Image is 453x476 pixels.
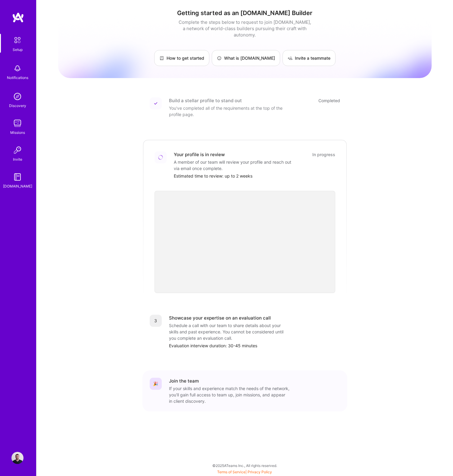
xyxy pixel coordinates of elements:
img: User Avatar [11,452,23,464]
img: Invite [11,144,23,156]
img: setup [11,34,24,46]
div: Completed [318,97,340,104]
span: | [217,470,272,474]
img: Loading [158,155,163,160]
a: Invite a teammate [283,50,336,66]
img: logo [12,12,24,23]
img: guide book [11,171,23,183]
div: Showcase your expertise on an evaluation call [169,315,271,321]
div: Evaluation interview duration: 30-45 minutes [169,342,340,349]
div: Discovery [9,102,26,109]
img: bell [11,62,23,74]
div: If your skills and experience match the needs of the network, you’ll gain full access to team up,... [169,385,289,404]
div: Schedule a call with our team to share details about your skills and past experience. You cannot ... [169,322,289,341]
a: User Avatar [10,452,25,464]
img: What is A.Team [217,56,222,61]
div: Invite [13,156,22,162]
div: 3 [150,315,162,327]
div: Complete the steps below to request to join [DOMAIN_NAME], a network of world-class builders purs... [177,19,313,38]
iframe: video [155,191,335,293]
h1: Getting started as an [DOMAIN_NAME] Builder [58,9,432,17]
a: What is [DOMAIN_NAME] [212,50,280,66]
div: Setup [13,46,23,53]
div: Build a stellar profile to stand out [169,97,242,104]
div: © 2025 ATeams Inc., All rights reserved. [36,458,453,473]
div: Estimated time to review: up to 2 weeks [174,173,335,179]
div: In progress [312,151,335,158]
a: How to get started [154,50,209,66]
div: 🎉 [150,378,162,390]
img: discovery [11,90,23,102]
div: A member of our team will review your profile and reach out via email once complete. [174,159,294,172]
a: Privacy Policy [248,470,272,474]
img: Invite a teammate [288,56,292,61]
div: Missions [10,129,25,136]
img: How to get started [159,56,164,61]
div: Join the team [169,378,199,384]
div: Your profile is in review [174,151,225,158]
img: teamwork [11,117,23,129]
div: You've completed all of the requirements at the top of the profile page. [169,105,289,118]
a: Terms of Service [217,470,245,474]
img: Completed [154,102,158,105]
div: [DOMAIN_NAME] [3,183,32,189]
div: Notifications [7,74,28,81]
